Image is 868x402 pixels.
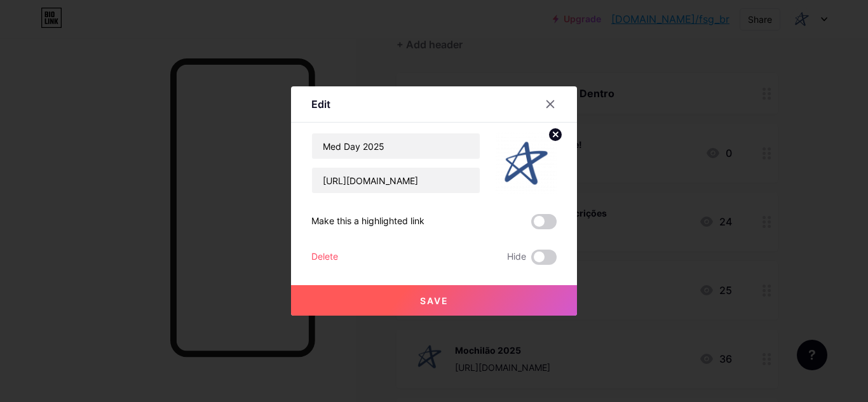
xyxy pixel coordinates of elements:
[311,250,338,265] div: Delete
[420,295,449,306] span: Save
[507,250,526,265] span: Hide
[312,168,480,193] input: URL
[312,133,480,159] input: Title
[311,97,330,112] div: Edit
[496,133,557,194] img: link_thumbnail
[291,285,577,316] button: Save
[311,214,424,229] div: Make this a highlighted link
